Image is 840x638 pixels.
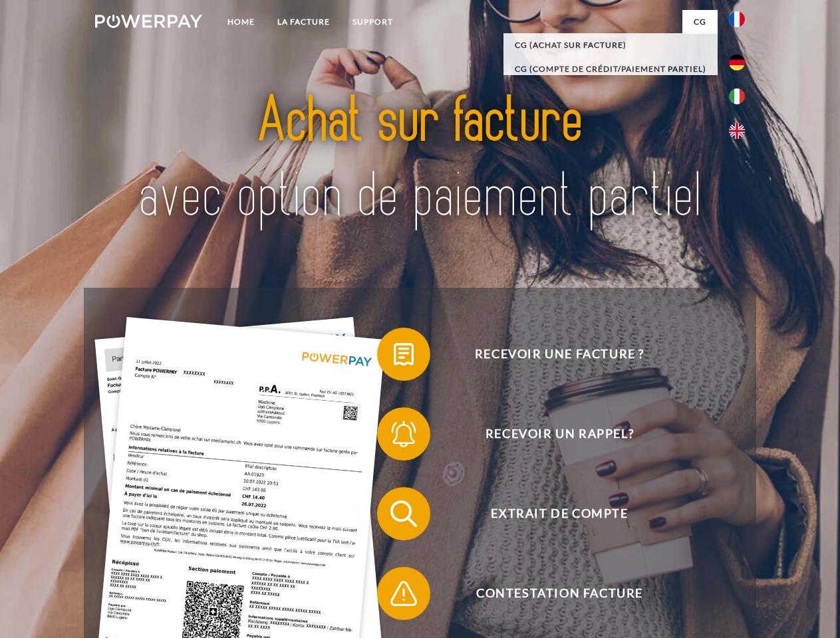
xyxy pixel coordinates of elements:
[503,33,718,57] a: CG (achat sur facture)
[729,54,745,70] img: de
[387,338,420,371] img: qb_bill.svg
[377,407,723,461] button: Recevoir un rappel?
[377,567,723,620] button: Contestation Facture
[729,123,745,139] img: en
[387,417,420,451] img: qb_bell.svg
[95,15,202,28] img: logo-powerpay-white.svg
[682,10,718,34] a: CG
[387,497,420,530] img: qb_search.svg
[266,10,341,34] a: LA FACTURE
[387,577,420,610] img: qb_warning.svg
[396,567,722,620] span: Contestation Facture
[396,407,722,461] span: Recevoir un rappel?
[377,328,723,381] button: Recevoir une facture ?
[377,487,723,540] button: Extrait de compte
[729,88,745,104] img: it
[729,11,745,27] img: fr
[341,10,404,34] a: Support
[396,328,722,381] span: Recevoir une facture ?
[396,487,722,540] span: Extrait de compte
[216,10,266,34] a: Home
[503,57,718,81] a: CG (Compte de crédit/paiement partiel)
[127,64,713,255] img: title-powerpay_fr.svg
